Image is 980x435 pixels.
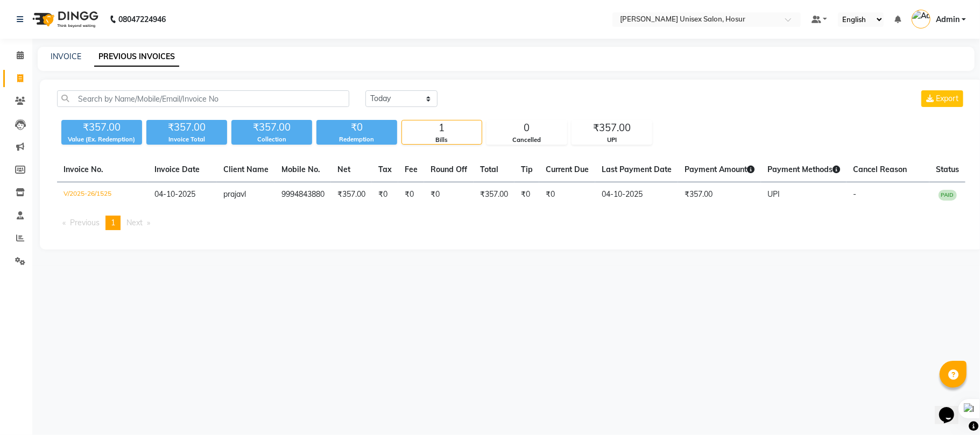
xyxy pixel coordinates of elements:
[424,182,474,208] td: ₹0
[939,190,957,201] span: PAID
[936,14,960,25] span: Admin
[118,4,166,34] b: 08047224946
[372,182,398,208] td: ₹0
[853,165,907,174] span: Cancel Reason
[936,94,958,103] span: Export
[51,52,81,61] a: INVOICE
[595,182,678,208] td: 04-10-2025
[767,165,840,174] span: Payment Methods
[94,47,179,67] a: PREVIOUS INVOICES
[146,135,227,144] div: Invoice Total
[231,135,312,144] div: Collection
[57,182,148,208] td: V/2025-26/1525
[231,120,312,135] div: ₹357.00
[57,90,349,107] input: Search by Name/Mobile/Email/Invoice No
[154,165,200,174] span: Invoice Date
[64,165,103,174] span: Invoice No.
[514,182,539,208] td: ₹0
[912,10,930,28] img: Admin
[223,189,246,199] span: prajavl
[480,165,498,174] span: Total
[146,120,227,135] div: ₹357.00
[316,135,397,144] div: Redemption
[431,165,467,174] span: Round Off
[275,182,331,208] td: 9994843880
[521,165,533,174] span: Tip
[70,218,100,227] span: Previous
[281,165,320,174] span: Mobile No.
[126,218,143,227] span: Next
[546,165,589,174] span: Current Due
[223,165,269,174] span: Client Name
[27,4,101,34] img: logo
[316,120,397,135] div: ₹0
[767,189,780,199] span: UPI
[936,165,959,174] span: Status
[921,90,963,107] button: Export
[378,165,392,174] span: Tax
[398,182,424,208] td: ₹0
[487,136,567,145] div: Cancelled
[402,120,482,136] div: 1
[474,182,514,208] td: ₹357.00
[57,216,965,230] nav: Pagination
[337,165,350,174] span: Net
[487,120,567,136] div: 0
[405,165,418,174] span: Fee
[154,189,195,199] span: 04-10-2025
[331,182,372,208] td: ₹357.00
[853,189,856,199] span: -
[61,120,142,135] div: ₹357.00
[602,165,672,174] span: Last Payment Date
[111,218,115,227] span: 1
[61,135,142,144] div: Value (Ex. Redemption)
[678,182,761,208] td: ₹357.00
[539,182,595,208] td: ₹0
[685,165,755,174] span: Payment Amount
[572,136,652,145] div: UPI
[572,120,652,136] div: ₹357.00
[402,136,482,145] div: Bills
[935,392,969,424] iframe: chat widget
